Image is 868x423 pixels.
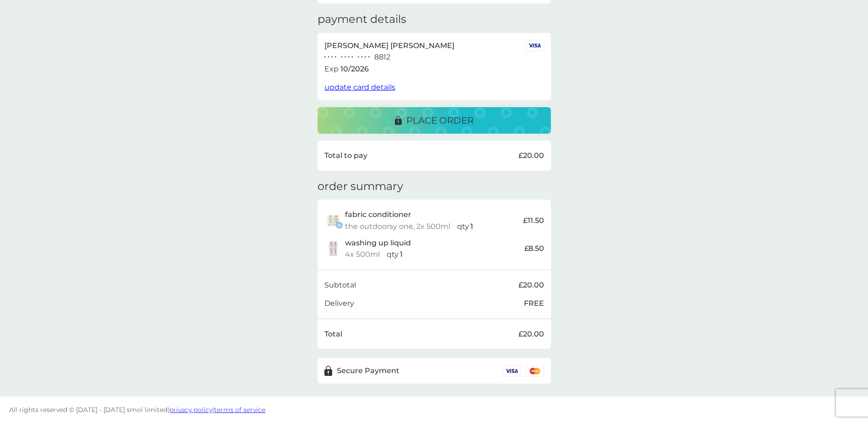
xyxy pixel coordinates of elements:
p: ● [331,55,333,60]
p: ● [351,55,353,60]
p: ● [341,55,343,60]
p: ● [358,55,360,60]
p: ● [348,55,350,60]
p: fabric conditioner [345,209,411,221]
p: ● [368,55,370,60]
p: £20.00 [518,279,544,291]
p: 4x 500ml [345,249,380,260]
h3: payment details [318,13,406,26]
p: Subtotal [324,279,356,291]
p: £20.00 [518,328,544,340]
p: £8.50 [524,243,544,255]
p: Exp [324,63,339,75]
p: 1 [470,221,473,233]
p: ● [365,55,367,60]
p: ● [328,55,329,60]
p: Total [324,328,342,340]
p: qty [387,249,399,260]
button: update card details [324,81,395,93]
p: qty [457,221,469,233]
button: place order [318,107,551,134]
p: Secure Payment [337,365,399,377]
p: place order [406,113,474,128]
h3: order summary [318,180,403,193]
p: ● [345,55,346,60]
p: Delivery [324,298,354,309]
p: £11.50 [523,215,544,227]
p: FREE [524,298,544,309]
a: terms of service [214,406,265,414]
p: [PERSON_NAME] [PERSON_NAME] [324,40,454,52]
p: £20.00 [518,150,544,162]
p: the outdoorsy one, 2x 500ml [345,221,450,233]
p: washing up liquid [345,237,411,249]
p: 1 [400,249,403,260]
span: update card details [324,83,395,92]
p: ● [324,55,326,60]
p: ● [361,55,363,60]
p: ● [334,55,336,60]
p: 10 / 2026 [340,63,369,75]
a: privacy policy [169,406,212,414]
p: 8812 [374,51,390,63]
p: Total to pay [324,150,367,162]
